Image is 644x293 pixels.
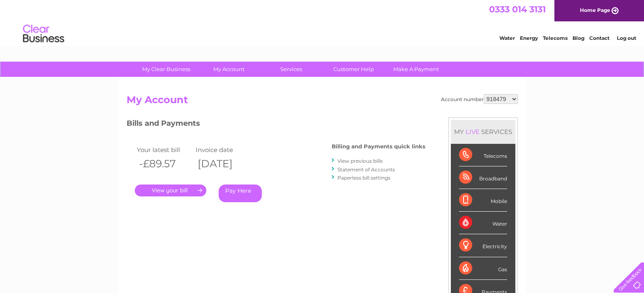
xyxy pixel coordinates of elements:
div: Mobile [459,189,507,212]
div: Gas [459,257,507,280]
a: Energy [520,35,538,41]
a: Log out [617,35,636,41]
div: MY SERVICES [451,120,515,143]
a: Statement of Accounts [337,166,395,173]
div: Telecoms [459,144,507,166]
a: Customer Help [320,62,388,77]
th: -£89.57 [135,155,194,172]
a: Blog [572,35,584,41]
td: Your latest bill [135,144,194,155]
div: LIVE [464,128,481,136]
a: Services [257,62,325,77]
div: Account number [441,94,518,104]
a: My Clear Business [132,62,200,77]
h3: Bills and Payments [127,118,425,132]
div: Clear Business is a trading name of Verastar Limited (registered in [GEOGRAPHIC_DATA] No. 3667643... [128,5,517,40]
div: Broadband [459,166,507,189]
div: Electricity [459,234,507,257]
h4: Billing and Payments quick links [332,143,425,150]
a: Make A Payment [382,62,450,77]
a: Contact [589,35,609,41]
div: Water [459,212,507,234]
a: Pay Here [219,185,262,202]
a: 0333 014 3131 [489,4,546,14]
a: . [135,185,206,196]
th: [DATE] [194,155,253,172]
h2: My Account [127,94,518,110]
a: Water [499,35,515,41]
a: My Account [195,62,263,77]
a: Paperless bill settings [337,175,390,181]
td: Invoice date [194,144,253,155]
img: logo.png [23,21,65,46]
a: Telecoms [543,35,568,41]
a: View previous bills [337,158,383,164]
